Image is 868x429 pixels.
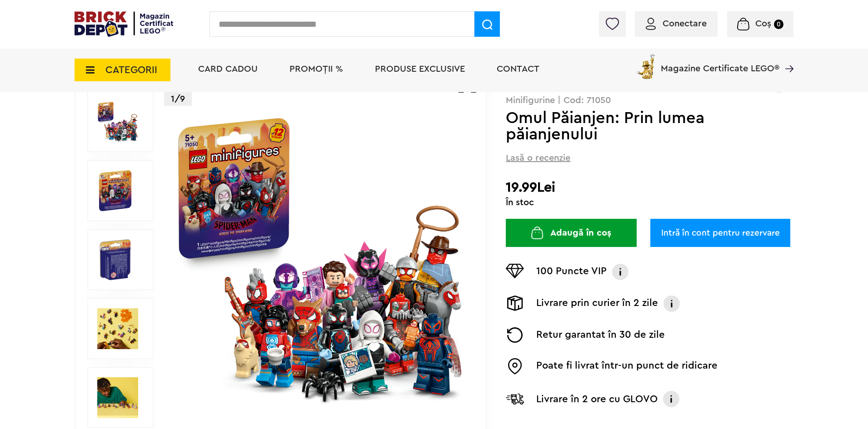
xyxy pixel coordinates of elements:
[506,179,793,196] h2: 19.99Lei
[611,264,629,280] img: Info VIP
[536,358,718,375] p: Poate fi livrat într-un punct de ridicare
[97,170,133,211] img: Omul Păianjen: Prin lumea păianjenului
[536,296,658,312] p: Livrare prin curier în 2 zile
[506,327,524,343] img: Returnare
[105,65,157,75] span: CATEGORII
[506,393,524,404] img: Livrare Glovo
[650,219,790,247] a: Intră în cont pentru rezervare
[375,64,465,74] a: Produse exclusive
[97,377,138,418] img: LEGO Minifigurine Omul Păianjen: Prin lumea păianjenului
[97,308,138,349] img: Seturi Lego Omul Păianjen: Prin lumea păianjenului
[536,264,607,280] p: 100 Puncte VIP
[774,20,783,29] small: 0
[289,64,343,74] a: PROMOȚII %
[663,296,681,312] img: Info livrare prin curier
[506,198,793,207] div: În stoc
[506,296,524,311] img: Livrare
[663,19,707,28] span: Conectare
[506,264,524,278] img: Puncte VIP
[536,392,658,406] p: Livrare în 2 ore cu GLOVO
[97,101,138,142] img: Omul Păianjen: Prin lumea păianjenului
[506,219,637,247] button: Adaugă în coș
[536,327,665,343] p: Retur garantat în 30 de zile
[174,113,466,406] img: Omul Păianjen: Prin lumea păianjenului
[779,52,793,61] a: Magazine Certificate LEGO®
[97,239,133,280] img: Omul Păianjen: Prin lumea păianjenului LEGO 71050
[164,92,192,106] p: 1/9
[646,19,707,28] a: Conectare
[497,64,539,74] a: Contact
[662,390,680,408] img: Info livrare cu GLOVO
[506,96,793,105] p: Minifigurine | Cod: 71050
[506,358,524,375] img: Easybox
[198,64,258,74] a: Card Cadou
[506,110,764,143] h1: Omul Păianjen: Prin lumea păianjenului
[661,52,779,73] span: Magazine Certificate LEGO®
[755,19,771,28] span: Coș
[506,152,570,164] span: Lasă o recenzie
